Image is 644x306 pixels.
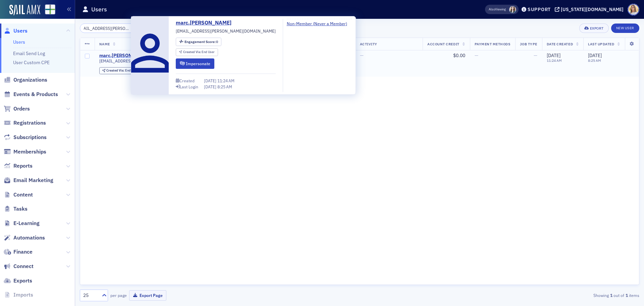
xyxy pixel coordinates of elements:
span: [DATE] [588,52,602,58]
button: Export [579,24,608,33]
input: Search… [80,24,144,33]
a: Non-Member (Never a Member) [287,20,352,27]
a: Tasks [4,205,28,213]
a: Registrations [4,119,46,127]
a: Email Send Log [13,50,45,56]
span: Finance [13,248,33,256]
span: 8:25 AM [217,84,232,89]
span: Engagement Score : [184,39,216,44]
span: Reports [13,162,33,170]
span: Last Updated [588,42,614,46]
span: Sarah Lowery [509,6,516,13]
a: Connect [4,263,34,270]
a: Content [4,191,33,199]
a: Automations [4,234,45,242]
span: Registrations [13,119,46,127]
span: [EMAIL_ADDRESS][PERSON_NAME][DOMAIN_NAME] [99,58,193,63]
span: — [360,52,364,58]
span: — [534,52,537,58]
span: Subscriptions [13,134,47,141]
div: Created [179,79,195,83]
span: Email Marketing [13,177,53,184]
a: Users [13,39,25,45]
span: [DATE] [204,84,217,89]
a: Finance [4,248,33,256]
span: Payment Methods [475,42,511,46]
div: Last Login [180,85,198,89]
time: 8:25 AM [588,58,601,63]
span: Users [13,27,28,35]
div: Showing out of items [458,292,639,298]
div: 25 [83,292,98,299]
span: — [475,52,478,58]
strong: 1 [609,292,613,298]
div: Export [590,27,604,30]
span: Imports [13,291,33,299]
a: User Custom CPE [13,59,50,65]
div: Created Via: End User [176,48,218,56]
a: New User [611,24,639,33]
a: Exports [4,277,32,285]
span: 11:24 AM [217,78,234,83]
label: per page [110,292,127,298]
button: Impersonate [176,58,214,69]
span: Orders [13,105,30,113]
span: $0.00 [453,52,465,58]
div: 0 [184,40,218,44]
span: Content [13,191,33,199]
span: Created Via : [183,50,202,54]
div: Engagement Score: 0 [176,38,221,46]
div: End User [106,69,138,73]
span: Automations [13,234,45,242]
a: Imports [4,291,33,299]
div: Support [528,6,551,12]
a: marc.[PERSON_NAME] [176,19,236,27]
div: Also [489,7,495,11]
span: Viewing [489,7,506,12]
span: E-Learning [13,220,40,227]
a: Subscriptions [4,134,47,141]
span: Account Credit [427,42,459,46]
a: Reports [4,162,33,170]
img: SailAMX [45,4,55,15]
button: [US_STATE][DOMAIN_NAME] [555,7,626,12]
span: Created Via : [106,68,125,73]
a: Orders [4,105,30,113]
h1: Users [91,5,107,13]
div: [US_STATE][DOMAIN_NAME] [561,6,624,12]
span: Date Created [547,42,573,46]
a: Email Marketing [4,177,53,184]
span: Memberships [13,148,46,156]
div: Created Via: End User [99,67,142,74]
button: Export Page [129,290,166,301]
span: [DATE] [547,52,560,58]
span: Connect [13,263,34,270]
span: Activity [360,42,377,46]
span: Profile [628,4,639,15]
span: Tasks [13,205,28,213]
span: Organizations [13,76,47,84]
span: Job Type [520,42,537,46]
a: View Homepage [40,4,55,16]
span: [EMAIL_ADDRESS][PERSON_NAME][DOMAIN_NAME] [176,28,276,34]
a: marc.[PERSON_NAME] [99,53,149,59]
div: End User [183,50,215,54]
strong: 1 [624,292,629,298]
a: Memberships [4,148,46,156]
span: Events & Products [13,91,58,98]
span: Exports [13,277,32,285]
img: SailAMX [9,5,40,15]
time: 11:24 AM [547,58,562,63]
span: Name [99,42,110,46]
a: E-Learning [4,220,40,227]
a: Users [4,27,28,35]
a: Events & Products [4,91,58,98]
a: Organizations [4,76,47,84]
span: [DATE] [204,78,217,83]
